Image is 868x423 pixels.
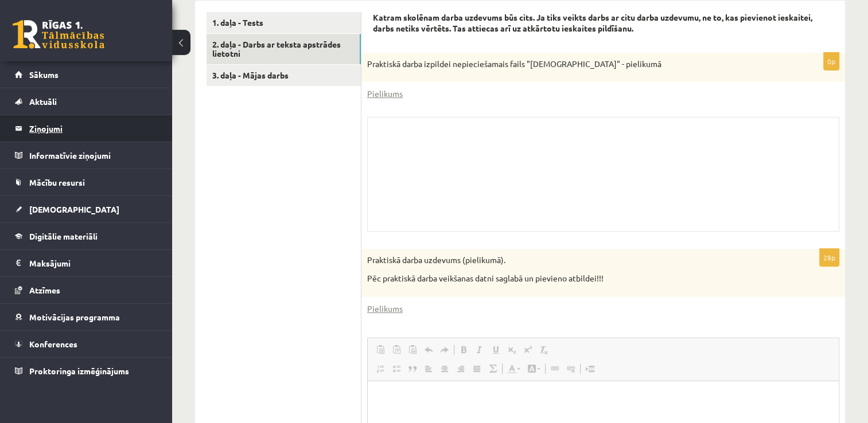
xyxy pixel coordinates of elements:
[582,361,598,376] a: Insert Page Break for Printing
[404,361,421,376] a: Block Quote
[15,61,158,88] a: Sākums
[29,177,85,187] span: Mācību resursi
[15,196,158,222] a: [DEMOGRAPHIC_DATA]
[372,361,388,376] a: Insert/Remove Numbered List
[207,34,361,65] a: 2. daļa - Darbs ar teksta apstrādes lietotni
[372,342,388,357] a: Paste (Ctrl+V)
[29,142,158,169] legend: Informatīvie ziņojumi
[485,361,501,376] a: Math
[29,115,158,142] legend: Ziņojumi
[388,361,404,376] a: Insert/Remove Bulleted List
[207,12,361,33] a: 1. daļa - Tests
[29,96,57,107] span: Aktuāli
[15,169,158,195] a: Mācību resursi
[367,303,403,315] a: Pielikums
[453,361,469,376] a: Align Right
[456,342,472,357] a: Bold (Ctrl+B)
[367,273,782,284] p: Pēc praktiskā darba veikšanas datni saglabā un pievieno atbildei!!!
[469,361,485,376] a: Justify
[11,11,460,23] body: Editor, wiswyg-editor-user-answer-47024777134700
[15,358,158,384] a: Proktoringa izmēģinājums
[15,304,158,330] a: Motivācijas programma
[15,88,158,115] a: Aktuāli
[524,361,544,376] a: Background Color
[15,250,158,276] a: Maksājumi
[367,254,782,266] p: Praktiskā darba uzdevums (pielikumā).
[29,312,120,322] span: Motivācijas programma
[504,361,524,376] a: Text Color
[29,231,98,241] span: Digitālie materiāli
[29,285,60,295] span: Atzīmes
[29,69,59,80] span: Sākums
[563,361,579,376] a: Unlink
[437,361,453,376] a: Center
[207,65,361,86] a: 3. daļa - Mājas darbs
[504,342,520,357] a: Subscript
[29,339,77,349] span: Konferences
[13,20,104,49] a: Rīgas 1. Tālmācības vidusskola
[15,277,158,303] a: Atzīmes
[472,342,488,357] a: Italic (Ctrl+I)
[488,342,504,357] a: Underline (Ctrl+U)
[373,12,812,34] strong: Katram skolēnam darba uzdevums būs cits. Ja tiks veikts darbs ar citu darba uzdevumu, ne to, kas ...
[388,342,404,357] a: Paste as plain text (Ctrl+Shift+V)
[29,204,119,214] span: [DEMOGRAPHIC_DATA]
[437,342,453,357] a: Redo (Ctrl+Y)
[547,361,563,376] a: Link (Ctrl+K)
[421,342,437,357] a: Undo (Ctrl+Z)
[15,115,158,142] a: Ziņojumi
[536,342,552,357] a: Remove Format
[421,361,437,376] a: Align Left
[15,142,158,169] a: Informatīvie ziņojumi
[15,223,158,249] a: Digitālie materiāli
[15,331,158,357] a: Konferences
[819,248,839,267] p: 28p
[823,52,839,70] p: 0p
[404,342,421,357] a: Paste from Word
[367,58,782,70] p: Praktiskā darba izpildei nepieciešamais fails "[DEMOGRAPHIC_DATA]" - pielikumā
[29,366,129,376] span: Proktoringa izmēģinājums
[29,250,158,276] legend: Maksājumi
[367,88,403,100] a: Pielikums
[520,342,536,357] a: Superscript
